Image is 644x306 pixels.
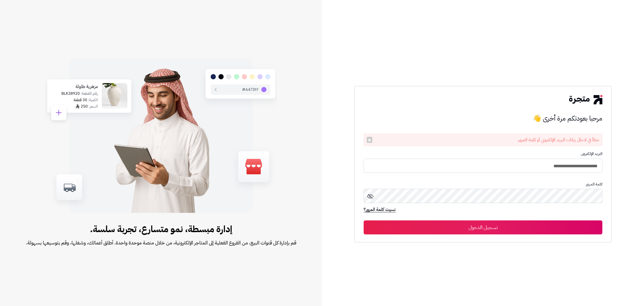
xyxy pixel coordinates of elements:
span: قم بإدارة كل قنوات البيع، من الفروع الفعلية إلى المتاجر الإلكترونية، من خلال منصة موحدة واحدة. أط... [26,239,296,247]
button: تسجيل الدخول [364,220,602,234]
div: خطأ في ادخال بيانات البريد الإلكتروني أو كلمة المرور. [364,134,602,146]
span: إدارة مبسطة، نمو متسارع، تجربة سلسة. [26,222,296,236]
h3: مرحبا بعودتكم مرة أخرى 👋 [364,113,602,124]
p: البريد الإلكترونى [364,152,602,156]
p: كلمة المرور [364,182,602,187]
img: logo-2.png [569,95,602,104]
a: نسيت كلمة المرور؟ [364,206,396,214]
button: × [367,137,372,143]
